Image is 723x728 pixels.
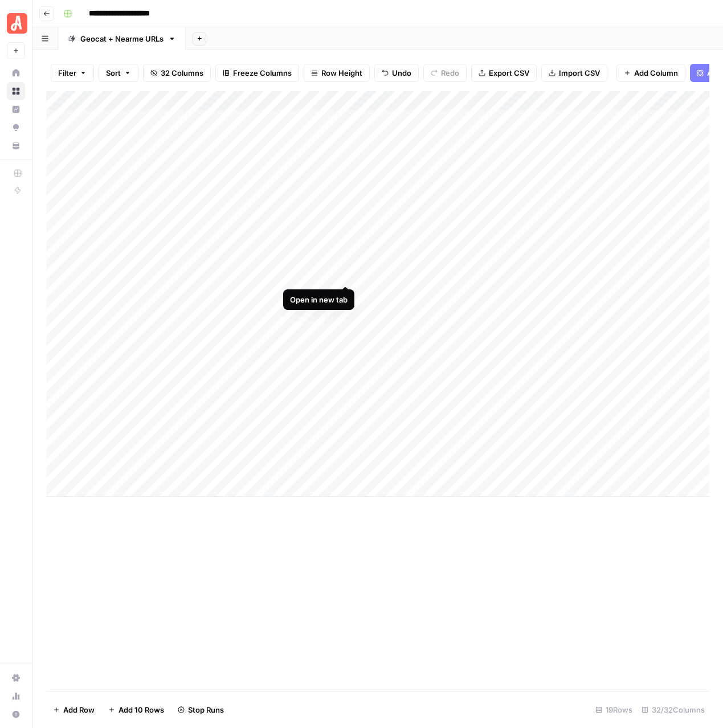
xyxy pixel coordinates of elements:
[63,704,95,715] span: Add Row
[559,67,600,79] span: Import CSV
[119,704,164,715] span: Add 10 Rows
[99,64,138,82] button: Sort
[471,64,537,82] button: Export CSV
[215,64,299,82] button: Freeze Columns
[161,67,203,79] span: 32 Columns
[101,701,171,719] button: Add 10 Rows
[489,67,529,79] span: Export CSV
[233,67,292,79] span: Freeze Columns
[7,100,25,118] a: Insights
[591,701,637,719] div: 19 Rows
[304,64,370,82] button: Row Height
[7,705,25,723] button: Help + Support
[58,67,76,79] span: Filter
[7,13,27,34] img: Angi Logo
[58,27,186,50] a: Geocat + Nearme URLs
[290,294,348,305] div: Open in new tab
[80,33,164,44] div: Geocat + Nearme URLs
[392,67,411,79] span: Undo
[51,64,94,82] button: Filter
[441,67,459,79] span: Redo
[637,701,709,719] div: 32/32 Columns
[7,118,25,137] a: Opportunities
[7,669,25,687] a: Settings
[616,64,685,82] button: Add Column
[106,67,121,79] span: Sort
[143,64,211,82] button: 32 Columns
[7,687,25,705] a: Usage
[7,82,25,100] a: Browse
[634,67,678,79] span: Add Column
[46,701,101,719] button: Add Row
[423,64,467,82] button: Redo
[541,64,607,82] button: Import CSV
[7,64,25,82] a: Home
[188,704,224,715] span: Stop Runs
[321,67,362,79] span: Row Height
[171,701,231,719] button: Stop Runs
[7,137,25,155] a: Your Data
[374,64,419,82] button: Undo
[7,9,25,38] button: Workspace: Angi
